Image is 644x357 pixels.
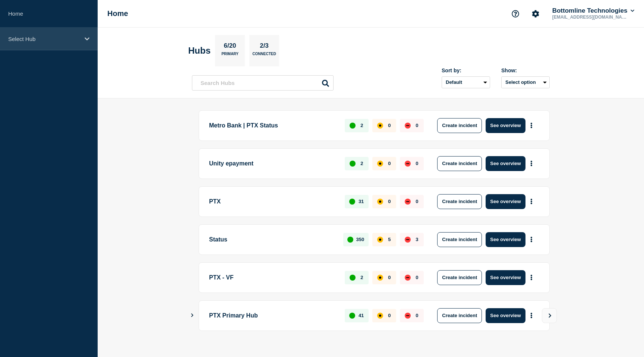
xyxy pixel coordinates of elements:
[377,161,383,167] div: affected
[377,313,383,319] div: affected
[350,123,356,129] div: up
[350,161,356,167] div: up
[405,123,411,129] div: down
[356,237,364,242] p: 350
[508,6,523,22] button: Support
[188,45,211,56] h2: Hubs
[359,313,364,318] p: 41
[486,232,525,247] button: See overview
[405,275,411,281] div: down
[437,270,482,285] button: Create incident
[437,118,482,133] button: Create incident
[360,123,363,128] p: 2
[437,156,482,171] button: Create incident
[209,232,335,247] p: Status
[405,313,411,319] div: down
[377,275,383,281] div: affected
[388,123,391,128] p: 0
[221,42,239,52] p: 6/20
[486,308,525,323] button: See overview
[486,270,525,285] button: See overview
[527,157,536,170] button: More actions
[405,161,411,167] div: down
[209,194,336,209] p: PTX
[437,194,482,209] button: Create incident
[442,76,490,88] select: Sort by
[542,308,557,323] button: View
[551,7,636,15] button: Bottomline Technologies
[416,161,418,166] p: 0
[486,118,525,133] button: See overview
[527,195,536,208] button: More actions
[209,156,336,171] p: Unity epayment
[347,237,353,243] div: up
[527,119,536,132] button: More actions
[190,313,194,318] button: Show Connected Hubs
[377,237,383,243] div: affected
[442,67,490,73] div: Sort by:
[209,118,336,133] p: Metro Bank | PTX Status
[8,36,80,42] p: Select Hub
[388,275,391,280] p: 0
[388,161,391,166] p: 0
[192,75,334,91] input: Search Hubs
[405,237,411,243] div: down
[416,313,418,318] p: 0
[388,313,391,318] p: 0
[416,199,418,204] p: 0
[360,161,363,166] p: 2
[527,271,536,284] button: More actions
[405,199,411,205] div: down
[551,15,628,20] p: [EMAIL_ADDRESS][DOMAIN_NAME]
[528,6,543,22] button: Account settings
[209,270,336,285] p: PTX - VF
[527,309,536,322] button: More actions
[437,308,482,323] button: Create incident
[350,275,356,281] div: up
[388,199,391,204] p: 0
[437,232,482,247] button: Create incident
[501,67,550,73] div: Show:
[377,123,383,129] div: affected
[416,123,418,128] p: 0
[416,237,418,242] p: 3
[486,156,525,171] button: See overview
[221,52,239,60] p: Primary
[486,194,525,209] button: See overview
[388,237,391,242] p: 5
[349,313,355,319] div: up
[527,233,536,246] button: More actions
[257,42,272,52] p: 2/3
[501,76,550,88] button: Select option
[377,199,383,205] div: affected
[209,308,336,323] p: PTX Primary Hub
[360,275,363,280] p: 2
[107,9,128,18] h1: Home
[416,275,418,280] p: 0
[349,199,355,205] div: up
[359,199,364,204] p: 31
[252,52,276,60] p: Connected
